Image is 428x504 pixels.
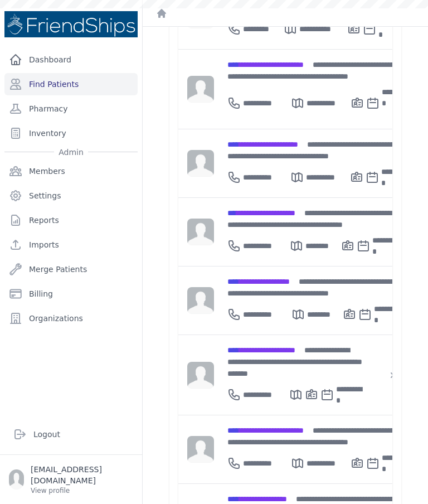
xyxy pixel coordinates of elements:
[4,49,138,71] a: Dashboard
[4,98,138,120] a: Pharmacy
[9,423,133,445] a: Logout
[4,258,138,280] a: Merge Patients
[187,362,214,389] img: person-242608b1a05df3501eefc295dc1bc67a.jpg
[4,122,138,144] a: Inventory
[4,160,138,182] a: Members
[31,464,133,486] p: [EMAIL_ADDRESS][DOMAIN_NAME]
[4,307,138,329] a: Organizations
[4,11,138,37] img: Medical Missions EMR
[187,150,214,177] img: person-242608b1a05df3501eefc295dc1bc67a.jpg
[4,73,138,95] a: Find Patients
[187,219,214,245] img: person-242608b1a05df3501eefc295dc1bc67a.jpg
[31,486,133,495] p: View profile
[4,185,138,207] a: Settings
[4,209,138,231] a: Reports
[4,234,138,256] a: Imports
[9,464,133,495] a: [EMAIL_ADDRESS][DOMAIN_NAME] View profile
[54,147,88,158] span: Admin
[187,287,214,314] img: person-242608b1a05df3501eefc295dc1bc67a.jpg
[4,283,138,305] a: Billing
[187,436,214,463] img: person-242608b1a05df3501eefc295dc1bc67a.jpg
[187,76,214,103] img: person-242608b1a05df3501eefc295dc1bc67a.jpg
